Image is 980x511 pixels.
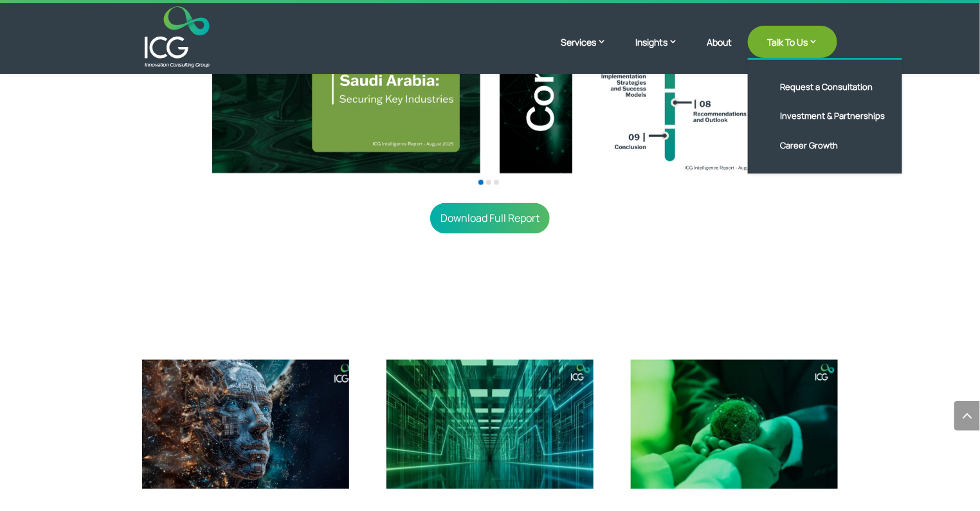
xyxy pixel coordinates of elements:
span: You may also like [143,305,327,336]
img: Empowering a Global Mobility Technology Leader [386,360,594,489]
a: Insights [635,35,691,67]
iframe: Chat Widget [916,449,980,511]
img: Will Agentic AI Surpass Traditional AI [142,360,349,489]
a: About [707,37,732,67]
img: Revamping Dubai’s World Green Economy Summit Website [631,360,838,489]
img: ICG [145,6,210,67]
a: Download Full Report [430,203,550,233]
a: Request a Consultation [761,73,909,102]
a: Talk To Us [748,26,837,58]
a: Career Growth [761,131,909,161]
a: Investment & Partnerships [761,102,909,131]
span: Go to slide 1 [478,180,484,185]
a: Services [561,35,619,67]
span: Go to slide 2 [486,180,491,185]
span: Go to slide 3 [494,180,499,185]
